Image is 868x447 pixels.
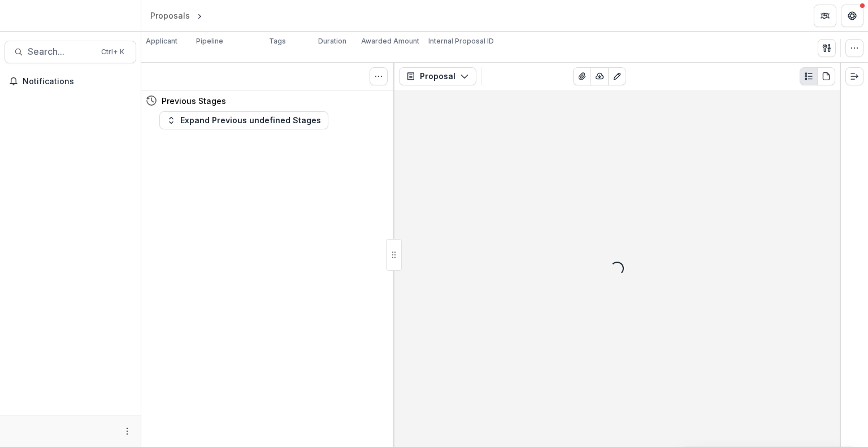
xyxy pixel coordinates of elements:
p: Applicant [146,36,177,46]
p: Duration [318,36,346,46]
p: Pipeline [196,36,223,46]
span: Search... [28,46,94,57]
button: Get Help [841,5,863,27]
button: PDF view [817,67,835,85]
p: Internal Proposal ID [428,36,494,46]
button: Edit as form [608,67,626,85]
div: Proposals [150,10,190,21]
button: Toggle View Cancelled Tasks [370,67,388,85]
div: Ctrl + K [99,46,127,58]
p: Awarded Amount [361,36,419,46]
button: More [120,424,134,438]
p: Tags [269,36,286,46]
span: Notifications [23,77,132,86]
button: View Attached Files [573,67,591,85]
button: Notifications [5,72,136,90]
button: Plaintext view [800,67,818,85]
nav: breadcrumb [146,7,253,24]
h4: Previous Stages [162,95,226,107]
a: Proposals [146,7,194,24]
button: Search... [5,41,136,63]
button: Proposal [399,67,476,85]
button: Partners [814,5,836,27]
button: Expand right [845,67,863,85]
button: Expand Previous undefined Stages [159,111,328,129]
